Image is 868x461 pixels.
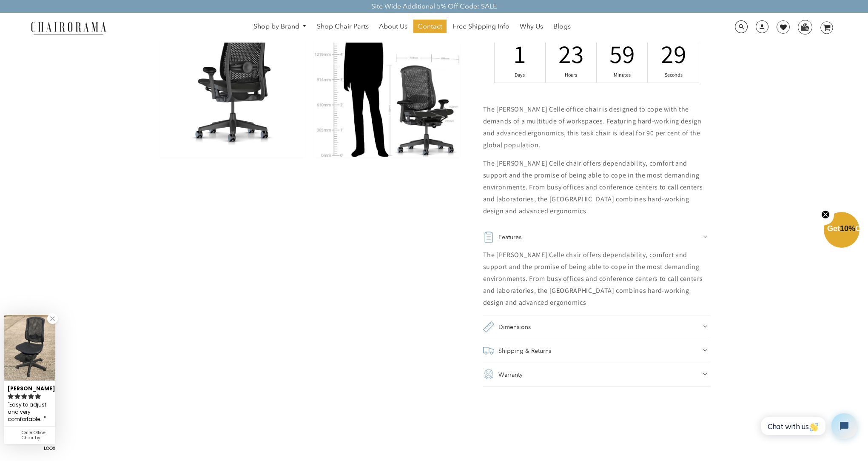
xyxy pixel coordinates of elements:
a: Why Us [515,20,547,33]
svg: rating icon full [35,393,41,399]
div: Get10%OffClose teaser [824,213,859,249]
span: Blogs [553,22,571,31]
div: Celle Office Chair by Herman Miller (Renewed) [22,430,52,441]
div: The [PERSON_NAME] Celle chair offers dependability, comfort and support and the promise of being ... [483,249,711,309]
h2: Warranty [498,369,523,381]
h2: Features [498,231,521,243]
summary: Shipping & Returns [483,339,711,363]
div: Easy to adjust and very comfortable... [8,401,52,424]
summary: Features [483,225,711,249]
span: Contact [418,22,442,31]
svg: rating icon full [14,393,20,399]
h2: Dimensions [498,321,531,333]
span: Why Us [520,22,543,31]
div: 23 [566,37,577,70]
a: Blogs [549,20,575,33]
div: Minutes [617,72,628,78]
span: The [PERSON_NAME] Celle chair offers dependability, comfort and support and the promise of being ... [483,159,703,215]
summary: Dimensions [483,315,711,339]
a: Contact [413,20,447,33]
div: Days [515,72,526,78]
img: Herman Miller Celle Office Chair Renewed by Chairorama | Grey - chairorama [159,2,305,157]
span: Shop Chair Parts [317,22,369,31]
button: Close teaser [817,205,834,225]
svg: rating icon full [8,393,14,399]
img: guarantee.png [483,369,494,380]
svg: rating icon full [28,393,34,399]
span: About Us [379,22,407,31]
a: Shop Chair Parts [313,20,373,33]
img: chairorama [26,20,111,35]
div: [PERSON_NAME] [8,382,52,392]
img: Herman Miller Celle Office Chair Renewed by Chairorama | Grey - chairorama [314,2,460,157]
summary: Warranty [483,363,711,387]
div: 29 [668,37,679,70]
a: Shop by Brand [249,20,311,33]
img: Ron W. review of Celle Office Chair by Herman Miller (Renewed) [4,315,55,381]
span: 10% [840,224,855,233]
a: About Us [375,20,412,33]
div: 59 [617,37,628,70]
div: Hours [566,72,577,78]
h2: Shipping & Returns [498,345,551,357]
div: Seconds [668,72,679,78]
nav: DesktopNavigation [147,20,677,35]
a: Free Shipping Info [448,20,514,33]
img: WhatsApp_Image_2024-07-12_at_16.23.01.webp [798,20,811,33]
span: The [PERSON_NAME] Celle office chair is designed to cope with the demands of a multitude of works... [483,105,702,149]
iframe: Tidio Chat [752,406,864,446]
div: 1 [515,37,526,70]
span: Free Shipping Info [452,22,509,31]
span: Get Off [827,224,866,233]
svg: rating icon full [21,393,27,399]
